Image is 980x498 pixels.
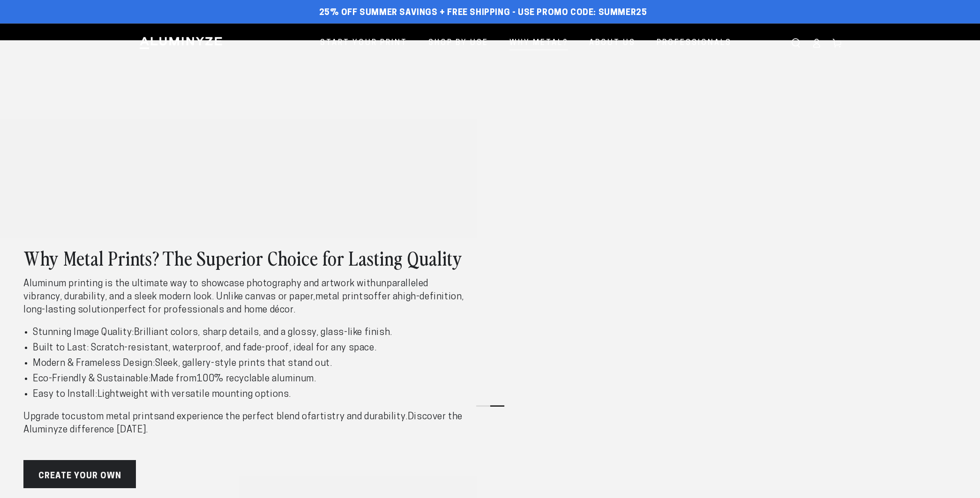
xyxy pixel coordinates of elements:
strong: Stunning Image Quality: [33,328,134,337]
a: Professionals [650,31,739,56]
strong: 100% recyclable aluminum [197,374,314,384]
span: Why Metal? [509,37,568,50]
p: Upgrade to and experience the perfect blend of . [23,410,467,437]
li: Brilliant colors, sharp details, and a glossy, glass-like finish. [33,326,467,339]
strong: Modern & Frameless Design: [33,359,155,368]
strong: Built to Last: [33,343,89,353]
span: Shop By Use [428,37,488,50]
span: Start Your Print [320,37,407,50]
strong: Scratch-resistant, waterproof, and fade-proof [91,343,289,353]
h2: Why Metal Prints? The Superior Choice for Lasting Quality [23,245,467,270]
li: Lightweight with versatile mounting options. [33,388,467,401]
span: About Us [589,37,636,50]
p: Aluminum printing is the ultimate way to showcase photography and artwork with . Unlike canvas or... [23,277,467,317]
li: , ideal for any space. [33,342,467,355]
span: 25% off Summer Savings + Free Shipping - Use Promo Code: SUMMER25 [319,8,647,18]
li: Sleek, gallery-style prints that stand out. [33,357,467,370]
strong: custom metal prints [71,412,159,422]
a: Shop By Use [421,31,495,56]
summary: Search our site [785,33,806,53]
a: Start Your Print [313,31,414,56]
a: Create Your Own [23,460,136,488]
strong: metal prints [315,292,368,302]
span: Professionals [657,37,732,50]
strong: artistry and durability [311,412,405,422]
strong: Easy to Install: [33,390,97,399]
strong: Eco-Friendly & Sustainable: [33,374,150,384]
a: Why Metal? [502,31,575,56]
img: Aluminyze [139,36,223,50]
li: Made from . [33,372,467,386]
a: About Us [582,31,643,56]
